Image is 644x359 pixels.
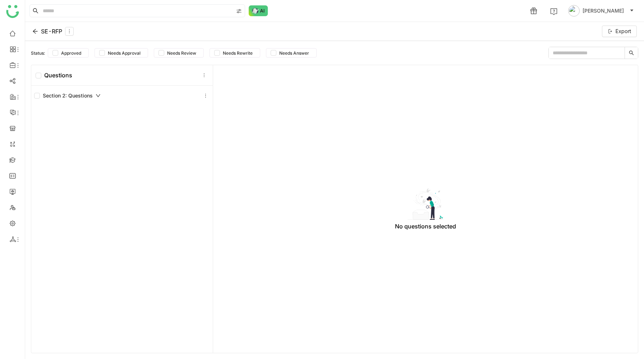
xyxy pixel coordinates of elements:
[58,50,84,56] span: Approved
[31,88,213,103] div: Section 2: Questions
[249,5,268,16] img: ask-buddy-normal.svg
[236,8,242,14] img: search-type.svg
[31,50,45,56] div: Status:
[220,50,256,56] span: Needs Rewrite
[408,188,443,220] img: nodata.svg
[217,71,634,347] div: No questions selected
[6,5,19,18] img: logo
[34,92,101,100] div: Section 2: Questions
[550,8,557,15] img: help.svg
[276,50,312,56] span: Needs Answer
[32,27,74,36] div: SE-RFP
[164,50,199,56] span: Needs Review
[105,50,143,56] span: Needs Approval
[567,5,635,17] button: [PERSON_NAME]
[602,26,637,37] button: Export
[36,72,72,79] div: Questions
[568,5,580,17] img: avatar
[583,7,624,15] span: [PERSON_NAME]
[616,27,631,35] span: Export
